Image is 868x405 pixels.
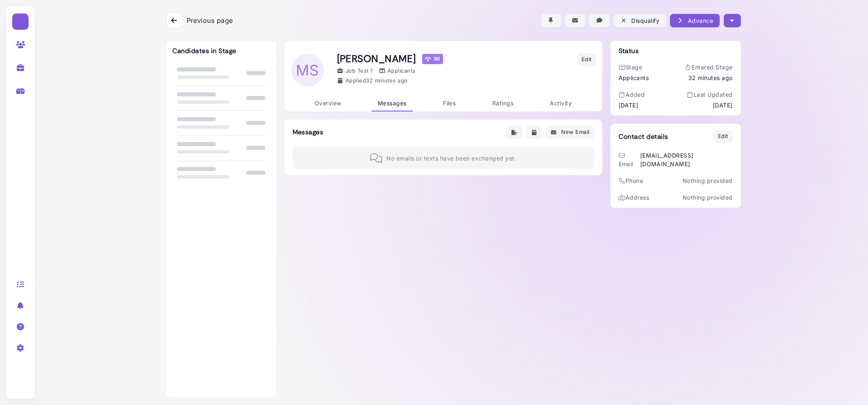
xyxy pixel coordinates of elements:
div: Edit [582,56,592,64]
span: Previous page [187,16,233,25]
p: Nothing provided [683,176,733,185]
div: Advance [676,16,713,25]
p: Nothing provided [683,193,733,202]
button: Advance [670,14,720,27]
h3: Contact details [619,133,668,140]
button: Edit [714,130,733,143]
time: [DATE] [619,101,639,109]
div: Entered Stage [685,63,733,71]
div: Applied [337,77,408,85]
span: Files [443,100,456,107]
h1: [PERSON_NAME] [337,53,443,65]
div: Added [619,90,645,99]
button: Edit [577,53,596,66]
a: Overview [308,96,348,111]
div: Job Test 1 [337,67,373,75]
h3: Status [619,47,639,55]
a: Activity [544,96,578,111]
h3: Candidates in Stage [172,47,236,55]
img: Megan Score [425,56,431,62]
div: Edit [718,132,728,140]
div: Stage [619,63,649,71]
span: Ratings [492,100,513,107]
div: Disqualify [620,16,659,25]
span: MS [291,54,324,87]
span: Overview [315,100,341,107]
div: No emails or texts have been exchanged yet. [293,147,594,169]
time: Aug 13, 2025 [366,77,408,84]
div: Phone [619,176,643,185]
div: New Email [551,128,590,137]
button: Disqualify [614,14,666,27]
a: Messages [372,96,413,111]
div: Last Updated [686,90,732,99]
time: [DATE] [713,101,733,109]
div: [EMAIL_ADDRESS][DOMAIN_NAME] [640,151,733,168]
div: 90 [422,54,443,64]
a: Ratings [486,96,520,111]
div: Applicants [379,67,416,75]
span: Messages [378,100,407,107]
time: Aug 13, 2025 [688,73,733,82]
span: Activity [550,100,572,107]
div: Applicants [619,73,649,82]
div: Address [619,193,650,202]
a: Files [437,96,462,111]
a: Previous page [166,12,233,29]
div: Email [619,151,638,168]
button: New Email [546,126,594,139]
h3: Messages [293,128,324,136]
